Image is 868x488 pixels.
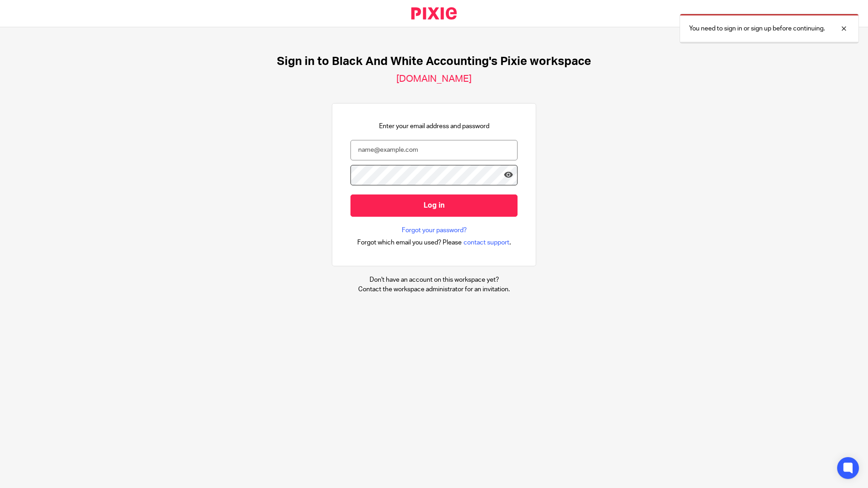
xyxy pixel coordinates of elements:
[396,73,472,85] h2: [DOMAIN_NAME]
[277,55,591,69] h1: Sign in to Black And White Accounting's Pixie workspace
[689,24,825,33] p: You need to sign in or sign up before continuing.
[402,226,467,235] a: Forgot your password?
[464,238,509,247] span: contact support
[357,238,462,247] span: Forgot which email you used? Please
[350,140,518,160] input: name@example.com
[358,285,510,294] p: Contact the workspace administrator for an invitation.
[350,194,518,217] input: Log in
[358,275,510,284] p: Don't have an account on this workspace yet?
[379,122,489,131] p: Enter your email address and password
[357,237,511,248] div: .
